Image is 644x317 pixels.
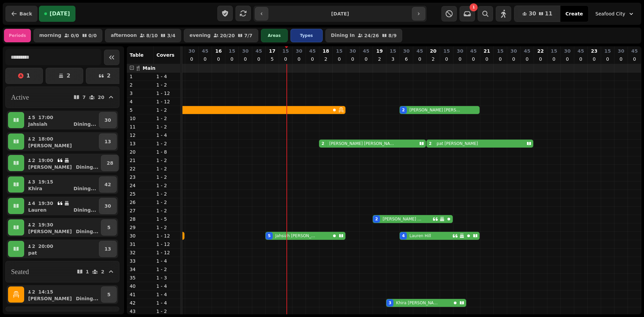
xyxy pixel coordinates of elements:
p: 0 [471,56,476,62]
p: 19 [376,48,383,54]
button: 5 [101,219,117,235]
p: 14:15 [38,288,53,295]
span: Table [129,52,144,58]
p: 29 [129,224,151,231]
h2: Active [11,93,29,102]
p: 7 [83,95,86,100]
p: 33 [129,258,151,264]
p: 0 / 0 [89,33,97,38]
p: 0 [457,56,463,62]
p: 20 [98,95,104,100]
button: Create [560,6,588,22]
span: 11 [545,11,552,16]
p: 3 / 4 [167,33,175,38]
p: 3 [32,178,36,185]
button: 219:00[PERSON_NAME]Dining... [25,155,100,171]
p: 8 / 9 [388,33,397,38]
p: 1 - 8 [156,149,178,155]
p: 5 [269,56,275,62]
button: 42 [99,176,117,193]
p: [PERSON_NAME] [PERSON_NAME] [329,141,394,146]
p: 2 [377,56,382,62]
button: 517:00JahsiahDining... [25,112,98,128]
p: 0 [591,56,597,62]
p: [PERSON_NAME] Holland [383,216,422,222]
p: morning [39,33,61,38]
p: [PERSON_NAME] [28,228,72,235]
p: 2 [32,288,36,295]
p: 17:00 [38,114,53,121]
p: afternoon [111,33,137,38]
button: 13 [99,134,117,150]
p: 1 [26,73,30,78]
p: 45 [631,48,638,54]
button: morning0/00/0 [34,29,102,42]
p: 45 [524,48,530,54]
p: 0 [229,56,234,62]
p: 0 [202,56,208,62]
p: 19:00 [38,157,53,164]
p: 2 [430,56,436,62]
p: 1 [129,73,151,80]
p: 1 - 2 [156,123,178,130]
p: 1 - 12 [156,241,178,248]
p: 2 [32,136,36,142]
p: 4 [32,200,36,207]
p: 1 - 3 [156,274,178,281]
p: 1 - 2 [156,107,178,113]
span: Create [566,11,583,16]
p: 0 [363,56,369,62]
p: 1 - 12 [156,98,178,105]
p: 0 [618,56,624,62]
p: 25 [129,191,151,197]
button: 2 [86,68,123,84]
p: 26 [129,199,151,206]
p: 22 [129,165,151,172]
p: 30 [564,48,571,54]
p: 0 [551,56,556,62]
p: Lauren [28,207,47,213]
p: 30 [105,203,111,209]
p: 15 [443,48,450,54]
p: 35 [129,274,151,281]
p: 23 [591,48,597,54]
p: 24 [129,182,151,189]
div: 5 [268,233,270,239]
p: 21 [484,48,490,54]
p: 19:15 [38,178,53,185]
button: Seafood City [591,8,639,20]
div: Types [290,29,323,42]
p: 30 [242,48,249,54]
button: 28 [101,155,119,171]
p: 2 [66,73,70,78]
button: 220:00pat [25,241,98,257]
p: 5 [129,107,151,113]
button: Back [5,6,38,22]
p: 45 [202,48,208,54]
p: 1 - 12 [156,232,178,239]
p: 0 [189,56,194,62]
p: 1 - 4 [156,283,178,289]
button: [DATE] [39,6,75,22]
button: 319:15KhiraDining... [25,176,98,193]
p: 0 [497,56,503,62]
button: 30 [99,112,117,128]
p: 42 [105,181,111,188]
p: 15 [336,48,342,54]
p: 13 [129,140,151,147]
p: 20 / 20 [220,33,235,38]
p: 1 - 2 [156,207,178,214]
p: 31 [129,241,151,248]
p: 2 [32,157,36,164]
p: 5 [32,114,36,121]
p: 23 [129,174,151,180]
button: evening20/207/7 [184,29,258,42]
span: [DATE] [50,11,70,16]
p: 6 [404,56,409,62]
button: Active720 [5,87,119,108]
p: 7 / 7 [244,33,253,38]
p: Dining ... [76,228,98,235]
p: 1 - 4 [156,132,178,139]
p: 4 [129,98,151,105]
div: Periods [4,29,31,42]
